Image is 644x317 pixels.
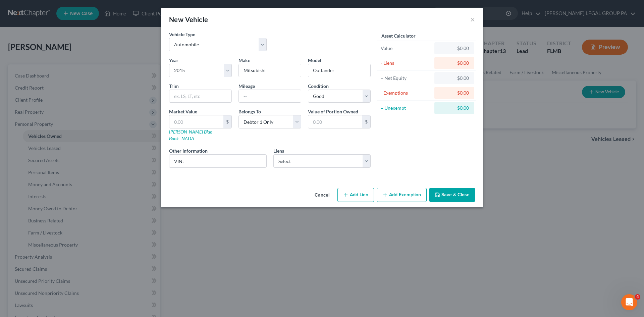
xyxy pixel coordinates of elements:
div: - Liens [381,60,431,66]
label: Mileage [238,83,255,90]
label: Condition [308,83,329,90]
button: Add Exemption [377,188,427,202]
label: Vehicle Type [169,31,195,38]
div: $ [223,115,231,128]
button: × [470,15,475,23]
input: 0.00 [308,115,362,128]
input: 0.00 [169,115,223,128]
div: $0.00 [440,90,469,96]
div: New Vehicle [169,15,208,24]
a: [PERSON_NAME] Blue Book [169,129,212,141]
label: Model [308,57,321,64]
div: Value [381,45,431,52]
label: Value of Portion Owned [308,108,358,115]
div: - Exemptions [381,90,431,96]
div: $0.00 [440,45,469,52]
div: = Unexempt [381,105,431,111]
input: (optional) [169,155,266,167]
div: $0.00 [440,60,469,66]
label: Trim [169,83,179,90]
div: $ [362,115,370,128]
label: Market Value [169,108,197,115]
iframe: Intercom live chat [621,294,637,310]
input: -- [239,90,301,103]
label: Other Information [169,147,208,154]
div: $0.00 [440,105,469,111]
span: 4 [635,294,640,300]
button: Add Lien [337,188,374,202]
input: ex. Altima [308,64,370,77]
input: ex. Nissan [239,64,301,77]
div: = Net Equity [381,75,431,82]
label: Asset Calculator [381,32,416,39]
span: Belongs To [238,109,261,114]
a: NADA [181,136,194,141]
label: Liens [273,147,284,154]
button: Save & Close [429,188,475,202]
span: Make [238,57,250,63]
label: Year [169,57,178,64]
input: ex. LS, LT, etc [169,90,231,103]
div: $0.00 [440,75,469,82]
button: Cancel [309,189,335,202]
